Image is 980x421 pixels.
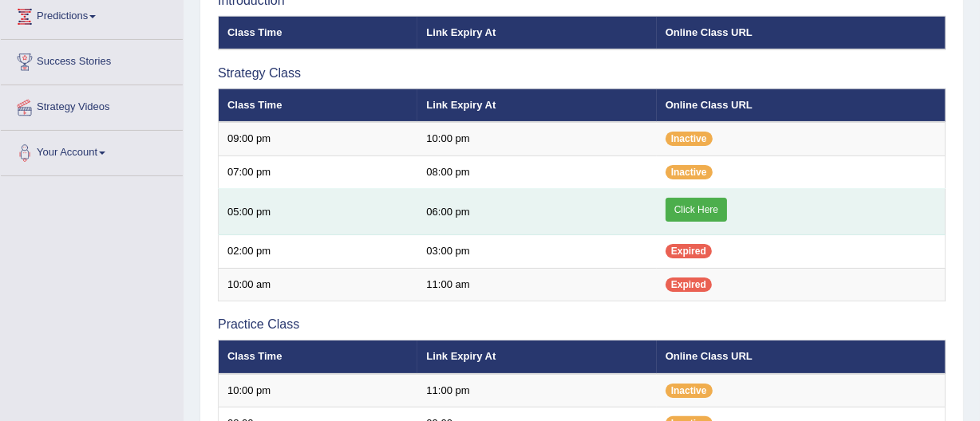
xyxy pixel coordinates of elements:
th: Online Class URL [657,340,946,374]
td: 11:00 pm [417,374,656,407]
th: Class Time [219,16,418,49]
th: Online Class URL [657,89,946,122]
span: Inactive [666,384,713,398]
th: Link Expiry At [417,89,656,122]
td: 03:00 pm [417,235,656,269]
td: 10:00 am [219,268,418,301]
a: Click Here [666,198,727,222]
th: Online Class URL [657,16,946,49]
span: Inactive [666,165,713,179]
h3: Strategy Class [218,66,946,81]
span: Expired [666,277,712,292]
a: Your Account [1,131,183,171]
span: Expired [666,244,712,258]
span: Inactive [666,132,713,146]
td: 11:00 am [417,268,656,301]
a: Success Stories [1,40,183,80]
td: 06:00 pm [417,189,656,235]
td: 08:00 pm [417,155,656,189]
td: 10:00 pm [417,122,656,155]
th: Class Time [219,340,418,374]
td: 02:00 pm [219,235,418,269]
h3: Practice Class [218,317,946,332]
td: 05:00 pm [219,189,418,235]
td: 09:00 pm [219,122,418,155]
th: Class Time [219,89,418,122]
td: 07:00 pm [219,155,418,189]
a: Strategy Videos [1,85,183,125]
th: Link Expiry At [417,340,656,374]
td: 10:00 pm [219,374,418,407]
th: Link Expiry At [417,16,656,49]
